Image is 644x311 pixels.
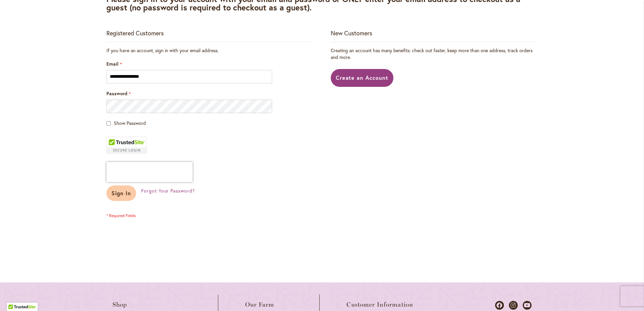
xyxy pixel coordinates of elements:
strong: New Customers [331,29,372,37]
a: Dahlias on Facebook [495,301,504,310]
span: Create an Account [336,74,389,81]
span: Email [106,61,119,67]
a: Forgot Your Password? [141,187,195,194]
a: Dahlias on Instagram [509,301,518,310]
div: If you have an account, sign in with your email address. [106,47,313,54]
div: TrustedSite Certified [106,137,147,153]
span: Shop [112,301,127,308]
p: Creating an account has many benefits: check out faster, keep more than one address, track orders... [331,47,538,61]
span: Password [106,90,127,97]
a: Dahlias on Youtube [523,301,532,310]
iframe: reCAPTCHA [106,162,193,182]
span: Show Password [114,120,146,126]
span: Our Farm [245,301,274,308]
a: Create an Account [331,69,394,87]
strong: Registered Customers [106,29,164,37]
iframe: Launch Accessibility Center [5,287,24,306]
span: Customer Information [347,301,413,308]
span: Forgot Your Password? [141,187,195,194]
span: Sign In [111,189,131,197]
button: Sign In [106,185,136,201]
